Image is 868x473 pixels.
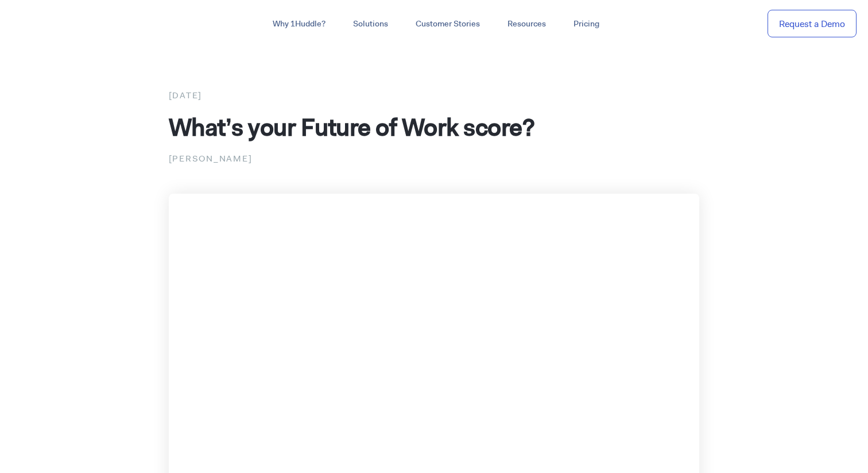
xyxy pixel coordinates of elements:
a: Pricing [560,14,613,34]
p: [PERSON_NAME] [169,151,700,166]
a: Why 1Huddle? [259,14,339,34]
img: ... [11,13,94,34]
div: [DATE] [169,88,700,103]
a: Customer Stories [402,14,494,34]
a: Resources [494,14,560,34]
a: Request a Demo [768,10,857,38]
a: Solutions [339,14,402,34]
span: What’s your Future of Work score? [169,111,534,143]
